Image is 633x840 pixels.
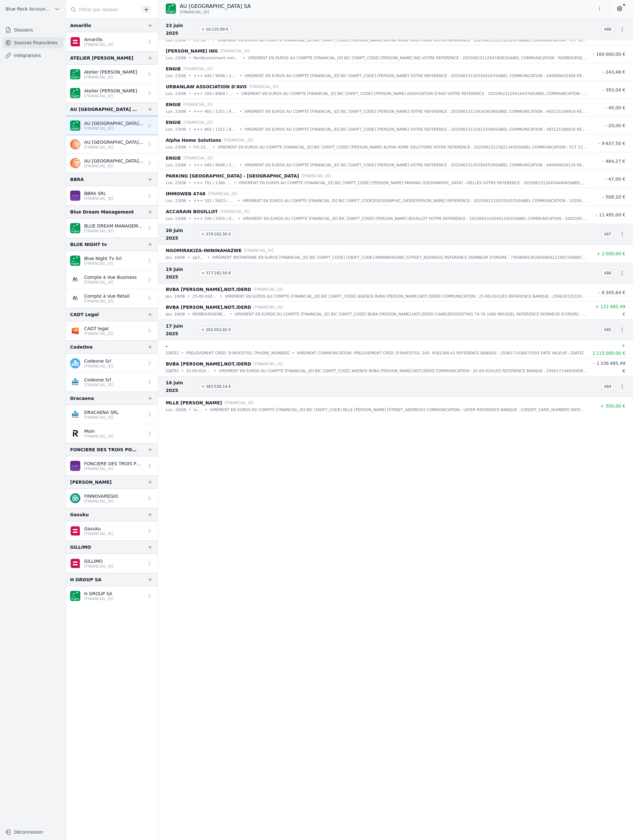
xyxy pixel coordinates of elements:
p: ap3G gara [193,254,205,261]
a: FINNOVAREGIO [FINANCIAL_ID] [66,489,158,508]
a: Atelier [PERSON_NAME] [FINANCIAL_ID] [66,65,158,84]
img: revolut.png [70,428,80,438]
div: FONCIERE DES TROIS PONTS [70,446,137,453]
p: lun. 23/06 [166,144,186,150]
p: IMMOWEB 4748 [166,190,206,198]
span: + 377 192,50 € [199,269,234,277]
div: • [189,126,191,133]
a: FONCIERE DES TROIS PONTS [FINANCIAL_ID] [66,456,158,475]
a: Codeone Srl [FINANCIAL_ID] [66,354,158,373]
p: VIREMENT EN EUROS AU COMPTE [FINANCIAL_ID] BIC [SWIFT_CODE] [PERSON_NAME] VOTRE REFERENCE : 20250... [244,73,587,79]
p: [FINANCIAL_ID] [302,173,331,179]
p: Compte à Vue Retail [84,293,130,299]
p: Gasuku [84,525,113,532]
p: lun. 23/06 [166,162,186,168]
div: • [207,254,209,261]
div: • [237,198,240,204]
a: DRACAENA SRL [FINANCIAL_ID] [66,405,158,424]
div: BLUE NIGHT tv [70,241,107,248]
p: [FINANCIAL_ID] [221,208,250,215]
button: Déconnexion [3,827,63,837]
a: Compte à Vue Business [FINANCIAL_ID] [66,270,158,289]
p: VIREMENT EN EUROS DU COMPTE [FINANCIAL_ID] BIC [SWIFT_CODE] MLLE [PERSON_NAME] [STREET_ADDRESS] C... [210,407,587,413]
div: • [229,311,232,317]
img: BNP_BE_BUSINESS_GEBABEBB.png [70,88,80,98]
img: KBC_BRUSSELS_KREDBEBB.png [70,409,80,420]
p: ENGIE [166,154,181,162]
p: [FINANCIAL_ID] [84,126,144,131]
p: lun. 23/06 [166,55,186,61]
img: ing.png [70,139,80,149]
p: lun. 23/06 [166,91,186,97]
p: PARKING [GEOGRAPHIC_DATA] - [GEOGRAPHIC_DATA] [166,172,299,180]
p: [FINANCIAL_ID] [84,93,137,98]
span: - 484,27 € [602,159,625,164]
p: Fct 16/2025 [193,37,210,43]
p: Alpha Home Solutions [166,136,221,144]
img: BEOBANK_CTBKBEBX.png [70,461,80,471]
p: BVBA [PERSON_NAME],NOT./DERD [166,303,251,311]
p: [FINANCIAL_ID] [220,48,250,54]
div: • [189,180,191,186]
p: Fct 13/2025 [193,144,210,150]
div: • [189,407,191,413]
p: Compte à Vue Business [84,274,137,280]
div: • [189,37,191,43]
div: • [205,407,207,413]
p: GILLIMO [84,558,113,564]
a: Amarillo [FINANCIAL_ID] [66,32,158,51]
p: VIREMENT EN EUROS AU COMPTE [FINANCIAL_ID] BIC [SWIFT_CODE] [PERSON_NAME] ING VOTRE REFERENCE : 2... [248,55,587,61]
div: • [239,126,242,133]
a: Blue Night Tv Srl [FINANCIAL_ID] [66,251,158,270]
div: AU [GEOGRAPHIC_DATA] SA [70,105,137,113]
p: Main [84,428,113,434]
a: AU [GEOGRAPHIC_DATA] SA [FINANCIAL_ID] [66,116,158,135]
p: VIREMENT EN EUROS AU COMPTE [FINANCIAL_ID] BIC [SWIFT_CODE] [PERSON_NAME] ALPHA HOME SOLUTIONS VO... [218,144,587,150]
p: [FINANCIAL_ID] [84,261,121,266]
p: Atelier [PERSON_NAME] [84,88,137,94]
p: [FINANCIAL_ID] [84,364,113,369]
p: [FINANCIAL_ID] [208,191,237,197]
div: • [239,162,242,168]
p: ENGIE [166,101,181,108]
div: [PERSON_NAME] [70,478,112,486]
p: +++ 465 / 1251 / 86818 +++ [193,126,237,133]
p: Codeone Srl [84,358,113,364]
span: - 6 345,64 € [599,290,625,295]
a: CADT legal [FINANCIAL_ID] [66,321,158,340]
a: GILLIMO [FINANCIAL_ID] [66,554,158,573]
div: • [292,350,294,356]
span: 20 juin 2025 [166,227,196,242]
img: BNP_BE_BUSINESS_GEBABEBB.png [166,4,176,14]
span: 488 [601,25,614,33]
span: - 1 336 485,49 € [593,361,625,373]
img: ing.png [70,158,80,168]
img: KBC_BRUSSELS_KREDBEBB.png [70,377,80,387]
p: BBRA SRL [84,190,113,197]
div: • [189,55,191,61]
p: NGOMIRAKIZA-INININAHAZWE [166,247,242,254]
a: Dossiers [3,24,63,36]
p: [FINANCIAL_ID] [84,415,119,420]
p: jeu. 19/06 [166,293,185,300]
div: Gasuku [70,511,89,518]
span: 17 juin 2025 [166,322,196,337]
p: VIREMENT EN EUROS AU COMPTE [FINANCIAL_ID] BIC [SWIFT_CODE][GEOGRAPHIC_DATA][PERSON_NAME] REFEREN... [242,198,587,204]
p: [FINANCIAL_ID] [184,101,213,108]
span: + 1 215 000,00 € [592,343,625,356]
div: CodeOne [70,343,93,351]
p: Atelier [PERSON_NAME] [84,69,137,75]
img: belfius.png [70,37,80,47]
p: [FINANCIAL_ID] [254,304,283,310]
div: • [239,73,242,79]
span: + 16 210,99 € [199,25,231,33]
div: • [234,180,236,186]
p: - [166,342,168,350]
span: 487 [601,230,614,238]
div: • [181,368,184,374]
p: VIREMENT EN EUROS AU COMPTE [FINANCIAL_ID] BIC [SWIFT_CODE] [PERSON_NAME] VOTRE REFERENCE : 20250... [244,108,587,115]
p: ACCARAIN BOUILLOT [166,208,218,215]
p: lun. 23/06 [166,198,186,204]
p: [FINANCIAL_ID] [84,596,113,601]
span: - 243,48 € [602,69,625,75]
